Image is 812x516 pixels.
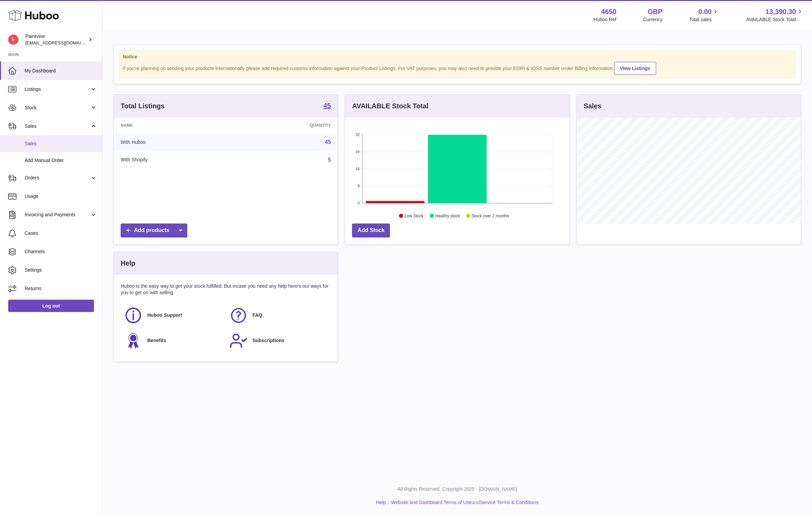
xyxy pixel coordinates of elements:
[376,500,386,505] a: Help
[358,201,360,205] text: 0
[25,123,90,130] span: Sales
[25,193,97,200] span: Usage
[643,16,663,23] div: Currency
[601,7,617,16] strong: 4650
[8,300,94,312] a: Log out
[253,337,284,344] span: Subscriptions
[25,40,100,45] span: [EMAIL_ADDRESS][DOMAIN_NAME]
[121,259,135,268] h3: Help
[123,54,792,60] strong: Notice
[391,500,472,505] a: Website and Dashboard Terms of Use
[352,223,390,237] a: Add Stock
[147,312,182,318] span: Huboo Support
[25,105,90,111] span: Stock
[8,35,18,45] img: euan@paintvine.co.uk
[25,68,97,74] span: My Dashboard
[25,33,87,46] div: Paintvine
[594,16,617,23] div: Huboo Ref
[746,7,804,23] a: 13,390.30 AVAILABLE Stock Total
[648,7,662,16] strong: GBP
[325,139,331,145] a: 45
[435,214,460,218] text: Healthy stock
[689,7,719,23] a: 0.00 Total sales
[323,102,331,110] a: 45
[472,214,509,218] text: Stock over 2 months
[766,7,796,16] span: 13,390.30
[389,499,538,506] li: and
[356,150,360,154] text: 24
[114,118,234,133] th: Name
[25,285,97,292] span: Returns
[25,157,97,164] span: Add Manual Order
[121,101,165,111] h3: Total Listings
[356,133,360,137] text: 32
[25,230,97,236] span: Cases
[229,306,328,325] a: FAQ
[746,16,804,23] span: AVAILABLE Stock Total
[229,331,328,350] a: Subscriptions
[121,283,331,296] p: Huboo is the easy way to get your stock fulfilled. But incase you need any help here's our ways f...
[114,151,234,169] td: With Shopify
[124,306,222,325] a: Huboo Support
[25,267,97,273] span: Settings
[234,118,338,133] th: Quantity
[352,101,428,111] h3: AVAILABLE Stock Total
[253,312,262,318] span: FAQ
[123,61,792,75] div: If you're planning on sending your products internationally please add required customs informati...
[358,184,360,188] text: 8
[356,167,360,171] text: 16
[124,331,222,350] a: Benefits
[699,7,712,16] span: 0.00
[480,500,539,505] a: Service Terms & Conditions
[25,86,90,93] span: Listings
[147,337,166,344] span: Benefits
[25,248,97,255] span: Channels
[328,157,331,163] a: 5
[323,102,331,109] strong: 45
[614,62,656,75] a: View Listings
[25,140,97,147] span: Sales
[25,175,90,181] span: Orders
[114,133,234,151] td: With Huboo
[405,214,424,218] text: Low Stock
[25,212,90,218] span: Invoicing and Payments
[108,486,807,492] p: All Rights Reserved. Copyright 2025 - [DOMAIN_NAME]
[584,101,601,111] h3: Sales
[121,223,187,237] a: Add products
[689,16,719,23] span: Total sales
